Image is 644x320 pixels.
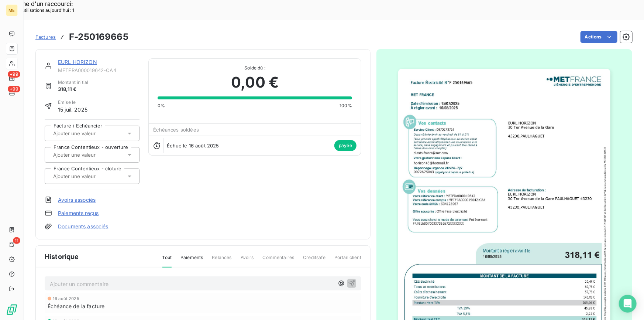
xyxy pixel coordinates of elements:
span: 0,00 € [231,71,279,93]
span: +99 [8,86,20,92]
a: Documents associés [58,223,109,230]
a: Paiements reçus [58,210,99,217]
input: Ajouter une valeur [52,173,127,180]
span: Factures [35,34,56,40]
span: 16 août 2025 [53,296,79,301]
span: METFRA000019642-CA4 [58,67,140,73]
span: 100% [340,102,352,109]
span: +99 [8,71,20,78]
span: Solde dû : [158,65,352,71]
span: 318,11 € [58,86,88,93]
a: Factures [35,33,56,41]
span: Émise le [58,99,87,106]
span: Relances [212,254,231,267]
span: Échéances soldées [153,127,199,133]
span: Montant initial [58,79,88,86]
input: Ajouter une valeur [52,152,127,158]
span: Tout [162,254,172,268]
div: Open Intercom Messenger [619,295,637,313]
a: EURL HORIZON [58,59,97,65]
span: Échue le 16 août 2025 [167,143,219,149]
span: Commentaires [263,254,295,267]
span: 15 juil. 2025 [58,106,87,113]
span: 11 [13,237,20,244]
span: Portail client [334,254,361,267]
span: Historique [45,252,79,262]
input: Ajouter une valeur [52,130,127,137]
span: Creditsafe [303,254,326,267]
h3: F-250169665 [69,30,128,44]
span: 0% [158,102,165,109]
span: Paiements [180,254,203,267]
a: Avoirs associés [58,196,96,204]
button: Actions [581,31,617,43]
span: Avoirs [241,254,254,267]
img: Logo LeanPay [6,304,18,316]
span: Échéance de la facture [48,302,104,310]
span: payée [334,140,357,151]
